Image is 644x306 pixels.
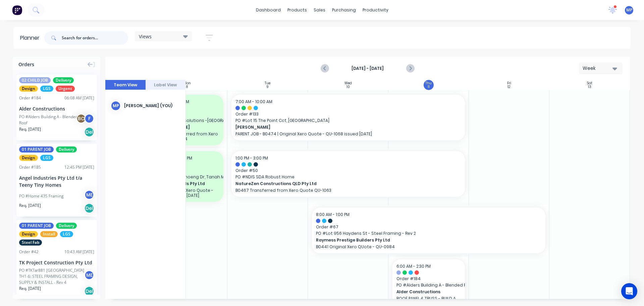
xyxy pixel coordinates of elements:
div: Planner [20,34,43,42]
p: ROOF PANEL & TRUSS - BUILD A BLENDED ROOF [396,296,461,306]
span: Req. [DATE] [19,286,41,292]
span: 01 PARENT JOB [19,146,54,152]
span: Design [19,231,38,237]
div: 10 [346,85,350,89]
span: Delivery [53,77,74,83]
div: F [84,114,94,124]
span: Order # 50 [235,168,461,174]
span: Alder Constructions [396,289,454,295]
div: products [284,5,310,15]
span: Req. [DATE] [19,203,41,209]
div: Angel Industries Pty Ltd t/a Teeny Tiny Homes [19,174,94,188]
div: Sat [587,81,592,85]
div: 9 [267,85,269,89]
p: B0441 Original Xero QUote - QU-0984 [316,244,541,249]
div: Order # 42 [19,249,39,255]
div: Mon [183,81,191,85]
div: TK Project Construction Pty Ltd [19,259,94,266]
span: 7:00 AM - 2:30 PM [155,99,189,104]
span: Views [139,33,152,40]
span: Orders [18,61,34,68]
div: sales [310,5,329,15]
p: B0469 Transferred from Xero Quote QU-1074 [155,131,219,141]
span: LGS [40,155,53,161]
span: Raymess Prestige Builders Pty Ltd [316,237,519,243]
div: productivity [359,5,392,15]
p: B0467 Transferred from Xero Quote QU-1063 [235,188,461,193]
img: Factory [12,5,22,15]
div: Fri [507,81,511,85]
button: Team View [105,80,146,90]
div: Thu [425,81,432,85]
span: PO # Lot 2 Goenoeng Dr, Tanah Merah - Steel Framing [155,174,219,180]
div: Del [84,286,94,296]
div: 12:45 PM [DATE] [64,164,94,170]
span: Design [19,86,38,92]
div: 12 [507,85,511,89]
div: Order # 184 [19,95,41,101]
input: Search for orders... [62,31,128,45]
span: Req. [DATE] [19,126,41,132]
div: Del [84,203,94,213]
div: Del [84,127,94,137]
div: PO #TKTar881 [GEOGRAPHIC_DATA] TH1-6: STEEL FRAMING DESIGN, SUPPLY & INSTALL - Rev 4 [19,267,86,286]
span: Delivery [56,146,77,152]
span: Install [40,231,58,237]
span: PO # Framing Solutions -[GEOGRAPHIC_DATA] [155,118,219,124]
p: B0451 Original Xero Quote - QU-1013 dated [DATE] [155,188,219,198]
span: 8:00 AM - 1:00 PM [316,212,350,217]
div: Wed [344,81,352,85]
div: ME [84,190,94,200]
span: Order # 75 [155,168,219,174]
div: 11 [428,85,430,89]
span: Order # 184 [396,276,461,282]
span: 02 CHILD JOB [19,77,51,83]
span: PO # Alders Building A - Blended Roof [396,282,461,288]
span: 1:00 PM - 3:00 PM [235,155,268,161]
div: Tue [265,81,270,85]
div: PO #Home 435 Framing [19,193,63,199]
span: Delivery [56,223,77,229]
span: Steel Fab [19,239,42,246]
span: 6:00 AM - 2:30 PM [396,263,431,269]
div: 8 [186,85,188,89]
span: Design [19,155,38,161]
span: Order # 133 [235,111,461,117]
div: Alder Constructions [19,105,94,112]
span: [PERSON_NAME] [235,124,438,130]
div: Week [583,65,613,72]
span: PO # Lot 15 The Point Cct, [GEOGRAPHIC_DATA] [235,118,461,124]
div: purchasing [329,5,359,15]
span: 01 PARENT JOB [19,223,54,229]
span: PO # Lot 956 Haydens St - Steel Framing - Rev 2 [316,230,541,236]
div: 13 [588,85,591,89]
a: dashboard [253,5,284,15]
div: [PERSON_NAME] (You) [124,103,180,109]
button: Label View [146,80,186,90]
span: NatureZen Constructions QLD Pty Ltd [235,181,438,187]
span: 10:00 AM - 12:00 PM [155,155,192,161]
span: Order # 45 [155,111,219,117]
span: LGS [60,231,73,237]
div: 06:08 AM [DATE] [64,95,94,101]
div: 10:43 AM [DATE] [64,249,94,255]
strong: [DATE] - [DATE] [334,65,401,72]
div: PO #Alders Building A - Blended Roof [19,114,78,126]
p: PARENT JOB - B0474 | Original Xero Quote - QU-1068 issued [DATE] [235,131,461,136]
span: MP [626,7,632,13]
span: 7:00 AM - 10:00 AM [235,99,272,104]
span: LGS [40,86,53,92]
button: Week [579,62,623,74]
span: Urgent [56,86,75,92]
div: Open Intercom Messenger [621,283,637,299]
span: PO # NDIS SDA Robust Home [235,174,461,180]
div: ME [84,270,94,280]
span: Order # 67 [316,224,541,230]
div: BC [76,114,86,124]
div: MP [111,101,121,111]
div: Order # 185 [19,164,41,170]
